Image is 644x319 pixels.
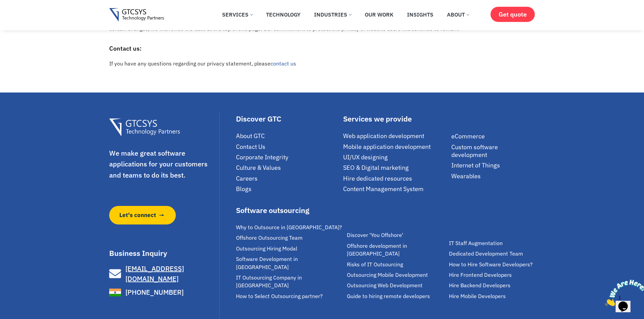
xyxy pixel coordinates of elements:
img: Chat attention grabber [3,3,45,29]
span: Web application development [343,132,424,140]
a: Dedicated Development Team [449,250,539,258]
span: Hire Backend Developers [449,282,510,289]
span: [EMAIL_ADDRESS][DOMAIN_NAME] [125,264,184,283]
a: eCommerce [451,132,535,140]
span: Guide to hiring remote developers [347,292,430,300]
a: Get quote [491,7,535,22]
span: 1 [3,3,5,8]
span: Contact Us [236,143,265,151]
a: Careers [236,175,340,182]
span: Culture & Values [236,164,281,171]
img: Gtcsys logo [109,8,164,22]
a: Content Management System [343,185,448,193]
a: Software Development in [GEOGRAPHIC_DATA] [236,255,343,271]
a: Let's connect [109,206,176,224]
h3: Contact us: [109,45,535,53]
span: Blogs [236,185,252,193]
span: Wearables [451,172,481,180]
a: Custom software development [451,143,535,159]
a: Technology [261,7,306,22]
a: Why to Outsource in [GEOGRAPHIC_DATA]? [236,223,343,231]
a: Internet of Things [451,161,535,169]
span: UI/UX designing [343,153,388,161]
span: Hire Mobile Developers [449,292,506,300]
a: Mobile application development [343,143,448,151]
a: contact us [270,60,296,67]
a: Discover 'You Offshore' [347,231,446,239]
span: SEO & Digital marketing [343,164,409,171]
a: Outsourcing Web Development [347,282,446,289]
a: Insights [402,7,438,22]
p: If you have any questions regarding our privacy statement, please [109,59,535,68]
span: Hire Frontend Developers [449,271,512,279]
span: Let's connect [119,211,156,219]
a: [PHONE_NUMBER] [109,287,218,298]
a: Hire dedicated resources [343,175,448,182]
a: Risks of IT Outsourcing [347,261,446,268]
span: eCommerce [451,132,485,140]
div: Software outsourcing [236,207,343,214]
a: Corporate Integrity [236,153,340,161]
a: Blogs [236,185,340,193]
a: Services [217,7,258,22]
a: Our Work [360,7,399,22]
span: Get quote [499,11,527,18]
a: How to Select Outsourcing partner? [236,292,343,300]
span: Outsourcing Hiring Modal [236,245,297,252]
div: Discover GTC [236,115,340,123]
img: Gtcsys Footer Logo [109,118,180,136]
span: Corporate Integrity [236,153,288,161]
span: Outsourcing Mobile Development [347,271,428,279]
a: IT Staff Augmentation [449,239,539,247]
a: IT Outsourcing Company in [GEOGRAPHIC_DATA] [236,274,343,290]
a: SEO & Digital marketing [343,164,448,171]
a: Hire Mobile Developers [449,292,539,300]
a: How to Hire Software Developers? [449,261,539,268]
span: Content Management System [343,185,424,193]
span: Careers [236,175,258,182]
span: Hire dedicated resources [343,175,412,182]
a: Industries [309,7,356,22]
a: Outsourcing Mobile Development [347,271,446,279]
a: Contact Us [236,143,340,151]
h3: Business Inquiry [109,249,218,257]
a: UI/UX designing [343,153,448,161]
a: Web application development [343,132,448,140]
a: Hire Backend Developers [449,282,539,289]
span: Mobile application development [343,143,431,151]
span: Why to Outsource in [GEOGRAPHIC_DATA]? [236,223,342,231]
span: How to Select Outsourcing partner? [236,292,323,300]
a: [EMAIL_ADDRESS][DOMAIN_NAME] [109,264,218,284]
span: Offshore Outsourcing Team [236,234,303,242]
a: Culture & Values [236,164,340,171]
span: How to Hire Software Developers? [449,261,533,268]
a: Outsourcing Hiring Modal [236,245,343,252]
span: [PHONE_NUMBER] [124,287,184,297]
p: We make great software applications for your customers and teams to do its best. [109,148,218,181]
span: Risks of IT Outsourcing [347,261,403,268]
a: About [442,7,474,22]
span: Internet of Things [451,161,500,169]
span: About GTC [236,132,265,140]
span: Dedicated Development Team [449,250,523,258]
a: Offshore development in [GEOGRAPHIC_DATA] [347,242,446,258]
iframe: chat widget [602,277,644,309]
a: Guide to hiring remote developers [347,292,446,300]
span: Outsourcing Web Development [347,282,423,289]
span: Discover 'You Offshore' [347,231,403,239]
a: Offshore Outsourcing Team [236,234,343,242]
div: Services we provide [343,115,448,123]
a: Wearables [451,172,535,180]
a: About GTC [236,132,340,140]
a: Hire Frontend Developers [449,271,539,279]
span: IT Staff Augmentation [449,239,503,247]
